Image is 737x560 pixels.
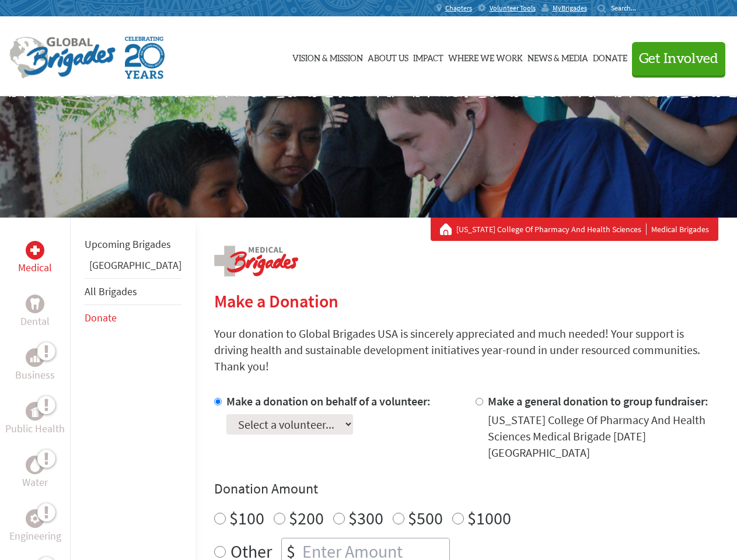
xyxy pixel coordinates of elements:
[5,402,65,437] a: Public HealthPublic Health
[30,246,40,255] img: Medical
[18,260,52,276] p: Medical
[9,37,116,79] img: Global Brigades Logo
[632,42,725,75] button: Get Involved
[214,246,298,276] img: logo-medical.png
[26,509,44,528] div: Engineering
[26,348,44,367] div: Business
[440,223,709,235] div: Medical Brigades
[26,456,44,474] div: Water
[639,52,718,66] span: Get Involved
[214,290,718,311] h2: Make a Donation
[456,223,647,235] a: [US_STATE] College Of Pharmacy And Health Sciences
[20,295,50,330] a: DentalDental
[368,27,408,86] a: About Us
[214,480,718,498] h4: Donation Amount
[15,367,55,383] p: Business
[490,3,536,13] span: Volunteer Tools
[85,285,137,298] a: All Brigades
[30,458,40,471] img: Water
[18,241,52,276] a: MedicalMedical
[89,258,181,272] a: [GEOGRAPHIC_DATA]
[20,313,50,330] p: Dental
[30,514,40,523] img: Engineering
[445,3,472,13] span: Chapters
[226,394,431,408] label: Make a donation on behalf of a volunteer:
[9,509,61,544] a: EngineeringEngineering
[15,348,55,383] a: BusinessBusiness
[467,507,511,529] label: $1000
[488,394,708,408] label: Make a general donation to group fundraiser:
[348,507,383,529] label: $300
[9,528,61,544] p: Engineering
[5,421,65,437] p: Public Health
[528,27,588,86] a: News & Media
[85,257,181,278] li: Panama
[22,456,48,491] a: WaterWater
[214,325,718,374] p: Your donation to Global Brigades USA is sincerely appreciated and much needed! Your support is dr...
[26,295,44,313] div: Dental
[611,3,644,12] input: Search...
[229,507,264,529] label: $100
[85,311,117,324] a: Donate
[413,27,443,86] a: Impact
[26,241,44,260] div: Medical
[553,3,587,13] span: MyBrigades
[30,353,40,362] img: Business
[488,412,718,461] div: [US_STATE] College Of Pharmacy And Health Sciences Medical Brigade [DATE] [GEOGRAPHIC_DATA]
[593,27,627,86] a: Donate
[26,402,44,421] div: Public Health
[292,27,363,86] a: Vision & Mission
[85,232,181,257] li: Upcoming Brigades
[125,37,165,79] img: Global Brigades Celebrating 20 Years
[22,474,48,491] p: Water
[408,507,443,529] label: $500
[85,278,181,305] li: All Brigades
[85,305,181,331] li: Donate
[85,237,171,251] a: Upcoming Brigades
[289,507,324,529] label: $200
[30,405,40,417] img: Public Health
[30,298,40,309] img: Dental
[448,27,523,86] a: Where We Work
